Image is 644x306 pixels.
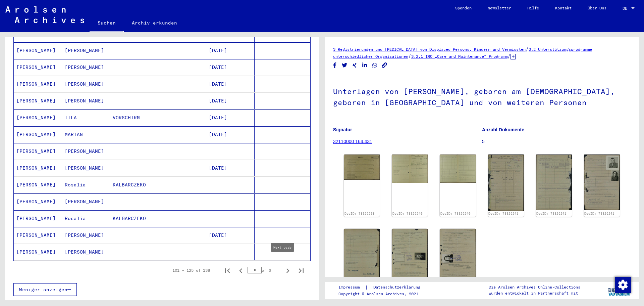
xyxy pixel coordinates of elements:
mat-cell: [PERSON_NAME] [14,126,62,143]
mat-cell: [PERSON_NAME] [14,110,62,126]
mat-cell: [DATE] [206,59,255,76]
mat-cell: [PERSON_NAME] [14,59,62,76]
mat-cell: [PERSON_NAME] [62,59,110,76]
mat-cell: [PERSON_NAME] [14,93,62,109]
a: DocID: 79325241 [584,212,614,215]
img: 001.jpg [392,229,428,278]
mat-cell: [DATE] [206,126,255,143]
div: 101 – 125 of 138 [172,267,210,273]
mat-cell: TILA [62,110,110,126]
img: 001.jpg [344,155,380,180]
span: Weniger anzeigen [19,287,67,293]
span: / [526,46,529,52]
img: Zustimmung ändern [615,277,631,293]
button: Next page [281,264,294,277]
mat-cell: KALBARCZEKO [110,177,158,193]
img: 001.jpg [440,229,476,278]
mat-cell: MARIAN [62,126,110,143]
mat-cell: [PERSON_NAME] [62,244,110,260]
mat-cell: [DATE] [206,227,255,244]
img: 003.jpg [584,155,620,210]
mat-cell: [PERSON_NAME] [62,42,110,59]
span: DE [623,6,630,11]
img: 004.jpg [344,229,380,285]
button: Share on WhatsApp [371,61,378,70]
mat-cell: [PERSON_NAME] [14,177,62,193]
a: Impressum [338,284,365,291]
img: 001.jpg [392,155,428,183]
div: of 6 [248,267,281,273]
img: 001.jpg [488,155,524,211]
b: Anzahl Dokumente [482,127,524,132]
mat-cell: [PERSON_NAME] [62,160,110,176]
mat-cell: [PERSON_NAME] [14,42,62,59]
a: Datenschutzerklärung [368,284,428,291]
p: Die Arolsen Archives Online-Collections [489,284,580,290]
button: Share on Xing [351,61,358,70]
mat-cell: [DATE] [206,110,255,126]
mat-cell: [DATE] [206,76,255,92]
mat-cell: [DATE] [206,160,255,176]
button: First page [221,264,234,277]
button: Last page [294,264,308,277]
button: Previous page [234,264,248,277]
mat-cell: Rosalia [62,177,110,193]
p: Copyright © Arolsen Archives, 2021 [338,291,428,297]
a: DocID: 79325240 [440,212,471,215]
img: yv_logo.png [607,282,632,299]
mat-cell: [PERSON_NAME] [14,244,62,260]
a: 3 Registrierungen und [MEDICAL_DATA] von Displaced Persons, Kindern und Vermissten [333,47,526,52]
button: Weniger anzeigen [13,283,77,296]
mat-cell: [PERSON_NAME] [62,76,110,92]
div: | [338,284,428,291]
mat-cell: [PERSON_NAME] [62,93,110,109]
a: DocID: 79325241 [536,212,567,215]
h1: Unterlagen von [PERSON_NAME], geboren am [DEMOGRAPHIC_DATA], geboren in [GEOGRAPHIC_DATA] und von... [333,76,631,117]
mat-cell: [PERSON_NAME] [62,227,110,244]
a: 3.2.1 IRO „Care and Maintenance“ Programm [411,54,507,59]
button: Copy link [381,61,388,70]
button: Share on Facebook [331,61,338,70]
mat-cell: [PERSON_NAME] [14,210,62,227]
p: wurden entwickelt in Partnerschaft mit [489,290,580,296]
mat-cell: [DATE] [206,93,255,109]
mat-cell: [PERSON_NAME] [14,227,62,244]
mat-cell: [DATE] [206,42,255,59]
button: Share on LinkedIn [361,61,368,70]
mat-cell: [PERSON_NAME] [14,160,62,176]
mat-cell: [PERSON_NAME] [14,76,62,92]
b: Signatur [333,127,352,132]
a: DocID: 79325239 [344,212,375,215]
mat-cell: [PERSON_NAME] [62,143,110,160]
img: 002.jpg [440,155,476,183]
mat-cell: KALBARCZEKO [110,210,158,227]
mat-cell: Rosalia [62,210,110,227]
button: Share on Twitter [341,61,348,70]
img: Arolsen_neg.svg [5,6,84,23]
span: / [507,53,511,59]
a: DocID: 79325241 [488,212,519,215]
a: Archiv erkunden [124,15,185,31]
mat-cell: [PERSON_NAME] [14,143,62,160]
mat-cell: [PERSON_NAME] [14,193,62,210]
span: / [408,53,411,59]
a: Suchen [90,15,124,32]
img: 002.jpg [536,155,572,210]
a: DocID: 79325240 [392,212,423,215]
a: 32110000 164.431 [333,139,372,144]
p: 5 [482,138,631,145]
mat-cell: VORSCHIRM [110,110,158,126]
mat-cell: [PERSON_NAME] [62,193,110,210]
